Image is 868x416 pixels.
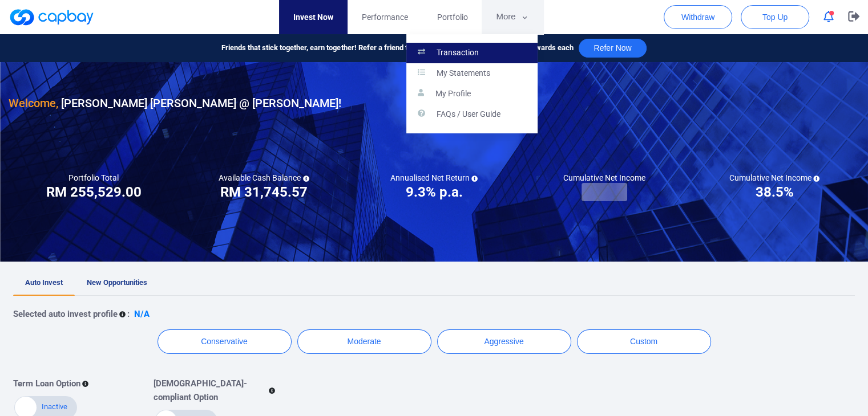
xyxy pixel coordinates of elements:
p: My Statements [437,68,490,79]
a: FAQs / User Guide [406,104,538,125]
a: My Statements [406,63,538,84]
a: My Profile [406,84,538,104]
p: Transaction [437,48,479,58]
p: My Profile [435,89,471,99]
p: FAQs / User Guide [437,109,500,120]
a: Transaction [406,43,538,63]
